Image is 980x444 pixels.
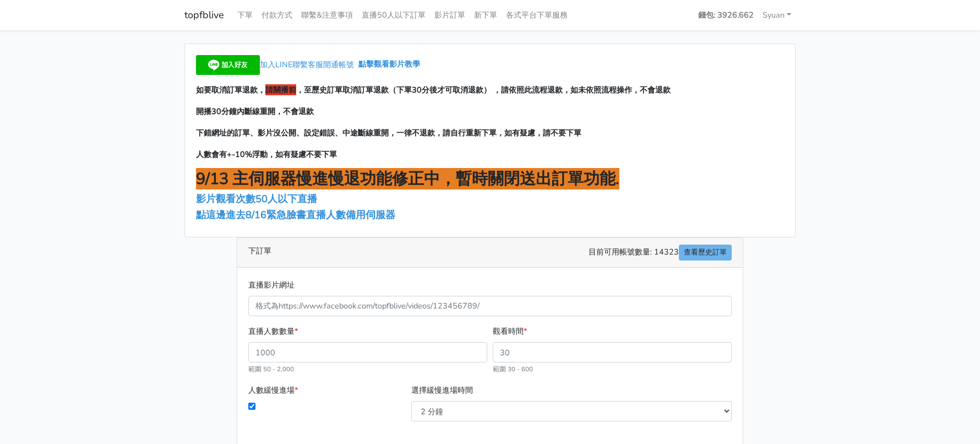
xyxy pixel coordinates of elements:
label: 直播人數數量 [248,325,298,338]
a: 影片訂單 [430,4,470,26]
label: 選擇緩慢進場時間 [411,384,473,397]
a: 影片觀看次數 [196,192,255,205]
span: 50人以下直播 [255,192,317,205]
span: 9/13 主伺服器慢進慢退功能修正中，暫時關閉送出訂單功能. [196,168,619,189]
a: Syuan [758,4,796,26]
label: 觀看時間 [493,325,527,338]
span: 目前可用帳號數量: 14323 [589,245,732,261]
span: 下錯網址的訂單、影片沒公開、設定錯誤、中途斷線重開，一律不退款，請自行重新下單，如有疑慮，請不要下單 [196,127,581,138]
a: 付款方式 [257,4,297,26]
span: 加入LINE聯繫客服開通帳號 [260,59,354,70]
a: 查看歷史訂單 [679,245,732,261]
a: 錢包: 3926.662 [694,4,758,26]
a: 新下單 [470,4,502,26]
a: 點這邊進去8/16緊急臉書直播人數備用伺服器 [196,208,395,221]
span: 如要取消訂單退款， [196,84,265,95]
a: 聯繫&注意事項 [297,4,357,26]
label: 直播影片網址 [248,279,295,291]
span: 開播30分鐘內斷線重開，不會退款 [196,106,314,117]
a: 下單 [233,4,257,26]
label: 人數緩慢進場 [248,384,298,397]
a: 點擊觀看影片教學 [358,59,420,70]
span: ，至歷史訂單取消訂單退款（下單30分後才可取消退款） ，請依照此流程退款，如未依照流程操作，不會退款 [296,84,671,95]
a: 50人以下直播 [255,192,320,205]
a: 加入LINE聯繫客服開通帳號 [196,59,358,70]
input: 30 [493,342,732,362]
a: 直播50人以下訂單 [357,4,430,26]
div: 下訂單 [237,238,743,268]
small: 範圍 50 - 2,000 [248,365,294,373]
input: 1000 [248,342,487,362]
input: 格式為https://www.facebook.com/topfblive/videos/123456789/ [248,296,732,316]
img: 加入好友 [196,55,260,75]
span: 人數會有+-10%浮動，如有疑慮不要下單 [196,149,337,160]
strong: 錢包: 3926.662 [698,9,754,20]
small: 範圍 30 - 600 [493,365,533,373]
span: 請關播前 [265,84,296,95]
a: 各式平台下單服務 [502,4,572,26]
a: topfblive [184,4,224,26]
